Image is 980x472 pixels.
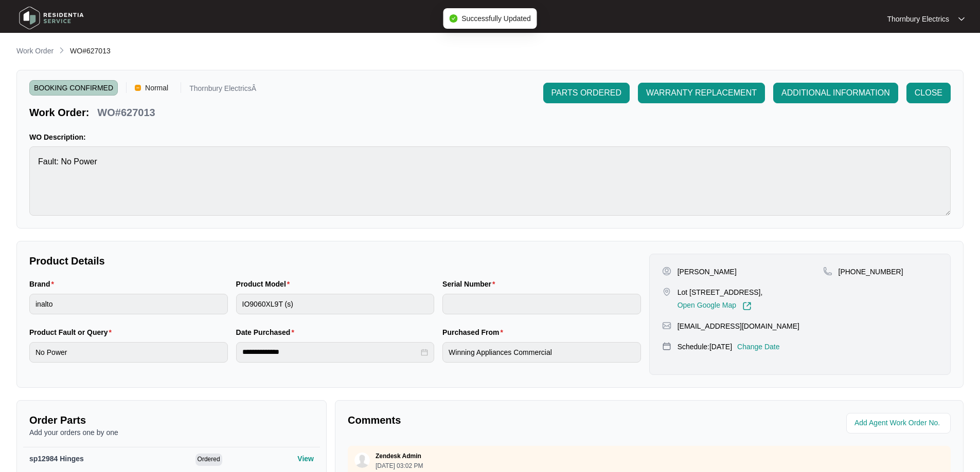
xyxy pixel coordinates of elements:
[29,146,951,216] textarea: Fault: No Power
[887,14,949,24] p: Thornbury Electrics
[854,417,945,429] input: Add Agent Work Order No.
[662,287,671,296] img: map-pin
[97,105,155,120] p: WO#627013
[29,327,116,337] label: Product Fault or Query
[189,85,256,96] p: Thornbury ElectricsÂ
[29,294,228,314] input: Brand
[678,321,799,331] p: [EMAIL_ADDRESS][DOMAIN_NAME]
[236,327,298,337] label: Date Purchased
[678,267,737,277] p: [PERSON_NAME]
[195,454,222,466] span: Ordered
[135,85,141,91] img: Vercel Logo
[662,267,671,276] img: user-pin
[29,342,228,363] input: Product Fault or Query
[737,342,780,352] p: Change Date
[823,267,832,276] img: map-pin
[376,452,421,460] p: Zendesk Admin
[839,267,903,277] p: [PHONE_NUMBER]
[29,80,118,96] span: BOOKING CONFIRMED
[16,46,54,56] p: Work Order
[742,301,752,311] img: Link-External
[242,347,419,357] input: Date Purchased
[638,83,765,103] button: WARRANTY REPLACEMENT
[29,254,641,268] p: Product Details
[678,301,752,311] a: Open Google Map
[551,87,621,99] span: PARTS ORDERED
[29,105,89,120] p: Work Order:
[442,294,641,314] input: Serial Number
[442,279,499,289] label: Serial Number
[442,342,641,363] input: Purchased From
[958,16,965,22] img: dropdown arrow
[141,80,172,96] span: Normal
[58,46,66,54] img: chevron-right
[29,279,58,289] label: Brand
[773,83,898,103] button: ADDITIONAL INFORMATION
[376,463,423,469] p: [DATE] 03:02 PM
[678,287,763,297] p: Lot [STREET_ADDRESS],
[781,87,890,99] span: ADDITIONAL INFORMATION
[236,294,435,314] input: Product Model
[297,454,314,464] p: View
[906,83,951,103] button: CLOSE
[646,87,757,99] span: WARRANTY REPLACEMENT
[449,14,457,23] span: check-circle
[14,46,56,57] a: Work Order
[678,342,732,352] p: Schedule: [DATE]
[461,14,531,23] span: Successfully Updated
[662,321,671,330] img: map-pin
[543,83,630,103] button: PARTS ORDERED
[29,427,314,438] p: Add your orders one by one
[29,132,951,142] p: WO Description:
[662,342,671,351] img: map-pin
[348,413,642,427] p: Comments
[236,279,294,289] label: Product Model
[15,3,87,33] img: residentia service logo
[442,327,507,337] label: Purchased From
[70,47,111,55] span: WO#627013
[354,452,370,468] img: user.svg
[915,87,942,99] span: CLOSE
[29,455,84,463] span: sp12984 Hinges
[29,413,314,427] p: Order Parts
